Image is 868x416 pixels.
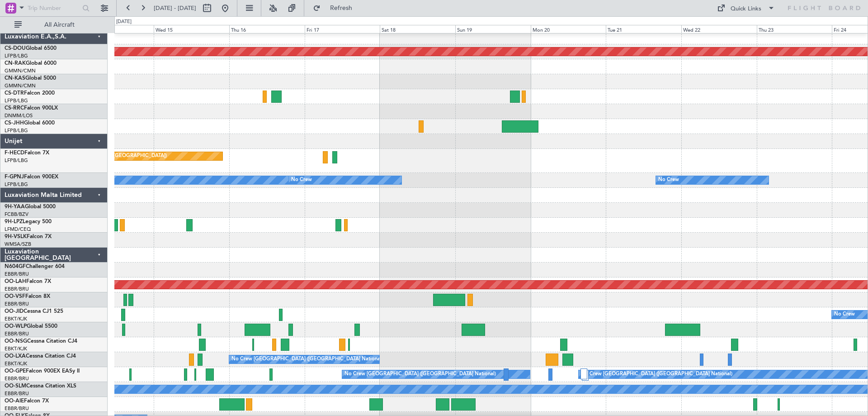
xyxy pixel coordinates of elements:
[5,112,33,119] a: DNMM/LOS
[305,25,380,33] div: Fri 17
[606,25,681,33] div: Tue 21
[5,324,57,329] a: OO-WLPGlobal 5500
[5,204,25,210] span: 9H-YAA
[380,25,455,33] div: Sat 18
[712,1,779,15] button: Quick Links
[5,309,24,314] span: OO-JID
[5,234,27,239] span: 9H-VSLK
[24,22,95,28] span: All Aircraft
[681,25,757,33] div: Wed 22
[731,5,761,14] div: Quick Links
[5,97,28,104] a: LFPB/LBG
[5,82,36,89] a: GMMN/CMN
[309,1,363,15] button: Refresh
[322,5,360,11] span: Refresh
[5,120,55,126] a: CS-JHHGlobal 6000
[10,18,98,32] button: All Aircraft
[5,316,27,322] a: EBKT/KJK
[581,368,732,381] div: No Crew [GEOGRAPHIC_DATA] ([GEOGRAPHIC_DATA] National)
[5,264,26,269] span: N604GF
[116,18,132,26] div: [DATE]
[5,279,51,284] a: OO-LAHFalcon 7X
[5,234,52,239] a: 9H-VSLKFalcon 7X
[79,25,154,33] div: Tue 14
[229,25,305,33] div: Thu 16
[531,25,606,33] div: Mon 20
[5,61,26,66] span: CN-RAK
[5,354,26,359] span: OO-LXA
[5,309,63,314] a: OO-JIDCessna CJ1 525
[5,301,29,307] a: EBBR/BRU
[5,354,76,359] a: OO-LXACessna Citation CJ4
[5,219,23,225] span: 9H-LPZ
[5,219,52,225] a: 9H-LPZLegacy 500
[5,204,56,210] a: 9H-YAAGlobal 5000
[5,67,36,74] a: GMMN/CMN
[5,181,28,188] a: LFPB/LBG
[5,383,26,389] span: OO-SLM
[5,405,29,412] a: EBBR/BRU
[5,286,29,292] a: EBBR/BRU
[5,53,28,59] a: LFPB/LBG
[28,1,80,15] input: Trip Number
[154,25,229,33] div: Wed 15
[5,383,76,389] a: OO-SLMCessna Citation XLS
[5,76,25,81] span: CN-KAS
[5,127,28,134] a: LFPB/LBG
[5,324,27,329] span: OO-WLP
[5,279,26,284] span: OO-LAH
[5,150,49,156] a: F-HECDFalcon 7X
[5,105,58,111] a: CS-RRCFalcon 900LX
[5,174,58,180] a: F-GPNJFalcon 900EX
[5,368,80,374] a: OO-GPEFalcon 900EX EASy II
[5,61,57,66] a: CN-RAKGlobal 6000
[5,345,27,352] a: EBKT/KJK
[5,360,27,367] a: EBKT/KJK
[5,226,31,233] a: LFMD/CEQ
[5,174,24,180] span: F-GPNJ
[5,241,31,248] a: WMSA/SZB
[5,157,28,164] a: LFPB/LBG
[5,339,77,344] a: OO-NSGCessna Citation CJ4
[658,173,679,187] div: No Crew
[5,339,27,344] span: OO-NSG
[5,294,25,299] span: OO-VSF
[5,46,57,51] a: CS-DOUGlobal 6500
[5,105,24,111] span: CS-RRC
[5,264,65,269] a: N604GFChallenger 604
[5,375,29,382] a: EBBR/BRU
[5,330,29,337] a: EBBR/BRU
[5,398,49,404] a: OO-AIEFalcon 7X
[455,25,531,33] div: Sun 19
[757,25,832,33] div: Thu 23
[344,368,496,381] div: No Crew [GEOGRAPHIC_DATA] ([GEOGRAPHIC_DATA] National)
[5,76,56,81] a: CN-KASGlobal 5000
[291,173,312,187] div: No Crew
[5,294,50,299] a: OO-VSFFalcon 8X
[154,4,196,12] span: [DATE] - [DATE]
[5,398,24,404] span: OO-AIE
[5,150,24,156] span: F-HECD
[5,91,24,96] span: CS-DTR
[231,353,383,366] div: No Crew [GEOGRAPHIC_DATA] ([GEOGRAPHIC_DATA] National)
[5,368,26,374] span: OO-GPE
[5,271,29,277] a: EBBR/BRU
[834,308,855,321] div: No Crew
[5,120,24,126] span: CS-JHH
[5,91,55,96] a: CS-DTRFalcon 2000
[5,211,28,218] a: FCBB/BZV
[5,46,26,51] span: CS-DOU
[5,390,29,397] a: EBBR/BRU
